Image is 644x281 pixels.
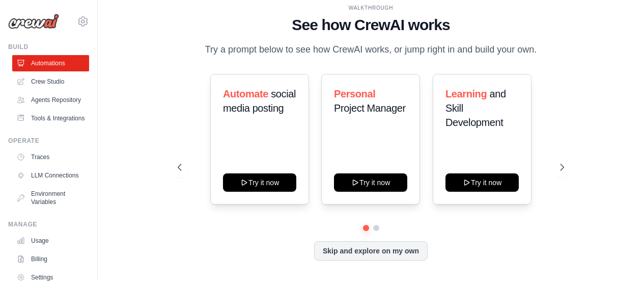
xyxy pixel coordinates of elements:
[593,232,644,281] iframe: Chat Widget
[8,137,89,145] div: Operate
[334,103,406,114] span: Project Manager
[445,88,487,99] span: Learning
[178,4,564,12] div: WALKTHROUGH
[334,88,375,99] span: Personal
[12,110,89,126] a: Tools & Integrations
[12,92,89,108] a: Agents Repository
[8,43,89,51] div: Build
[12,73,89,90] a: Crew Studio
[445,88,506,128] span: and Skill Development
[12,186,89,210] a: Environment Variables
[445,173,519,192] button: Try it now
[12,251,89,267] a: Billing
[12,167,89,184] a: LLM Connections
[200,42,542,57] p: Try a prompt below to see how CrewAI works, or jump right in and build your own.
[12,55,89,71] a: Automations
[12,233,89,249] a: Usage
[178,16,564,34] h1: See how CrewAI works
[223,88,296,114] span: social media posting
[314,241,428,261] button: Skip and explore on my own
[8,220,89,228] div: Manage
[223,88,268,99] span: Automate
[8,14,59,29] img: Logo
[223,173,296,192] button: Try it now
[334,173,407,192] button: Try it now
[12,149,89,165] a: Traces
